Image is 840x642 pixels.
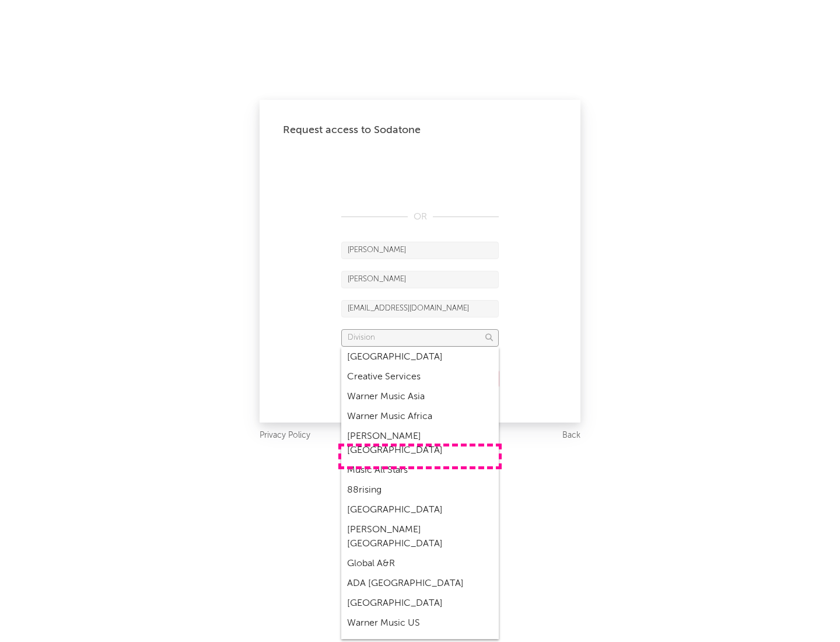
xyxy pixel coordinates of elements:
[341,500,499,520] div: [GEOGRAPHIC_DATA]
[341,300,499,317] input: Email
[341,427,499,460] div: [PERSON_NAME] [GEOGRAPHIC_DATA]
[341,367,499,387] div: Creative Services
[341,520,499,554] div: [PERSON_NAME] [GEOGRAPHIC_DATA]
[341,480,499,500] div: 88rising
[562,428,580,443] a: Back
[341,574,499,594] div: ADA [GEOGRAPHIC_DATA]
[341,460,499,480] div: Music All Stars
[341,594,499,613] div: [GEOGRAPHIC_DATA]
[341,271,499,288] input: Last Name
[283,123,557,137] div: Request access to Sodatone
[260,428,310,443] a: Privacy Policy
[341,387,499,407] div: Warner Music Asia
[341,347,499,367] div: [GEOGRAPHIC_DATA]
[341,242,499,259] input: First Name
[341,554,499,574] div: Global A&R
[341,210,499,224] div: OR
[341,613,499,633] div: Warner Music US
[341,407,499,427] div: Warner Music Africa
[341,329,499,347] input: Division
